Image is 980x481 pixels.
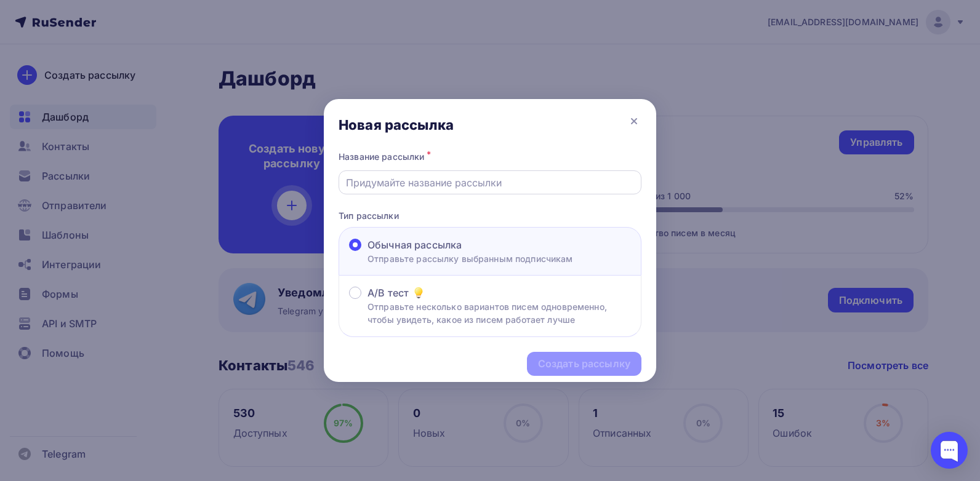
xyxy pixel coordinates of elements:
p: Тип рассылки [339,209,641,222]
span: Обычная рассылка [367,237,462,252]
input: Придумайте название рассылки [346,175,635,190]
div: Новая рассылка [339,116,454,133]
p: Отправьте рассылку выбранным подписчикам [367,252,573,265]
div: Название рассылки [339,148,641,165]
p: Отправьте несколько вариантов писем одновременно, чтобы увидеть, какое из писем работает лучше [367,300,631,326]
span: A/B тест [367,285,409,300]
